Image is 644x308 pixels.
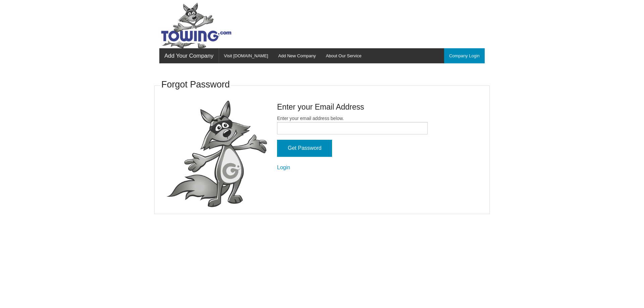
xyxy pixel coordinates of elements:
[219,48,273,63] a: Visit [DOMAIN_NAME]
[321,48,366,63] a: About Our Service
[273,48,321,63] a: Add New Company
[161,78,230,91] h3: Forgot Password
[277,165,290,170] a: Login
[277,122,428,134] input: Enter your email address below.
[444,48,485,63] a: Company Login
[277,115,428,134] label: Enter your email address below.
[277,140,332,157] input: Get Password
[159,3,233,48] img: Towing.com Logo
[159,48,219,63] a: Add Your Company
[166,101,267,207] img: fox-Presenting.png
[277,102,428,112] h4: Enter your Email Address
